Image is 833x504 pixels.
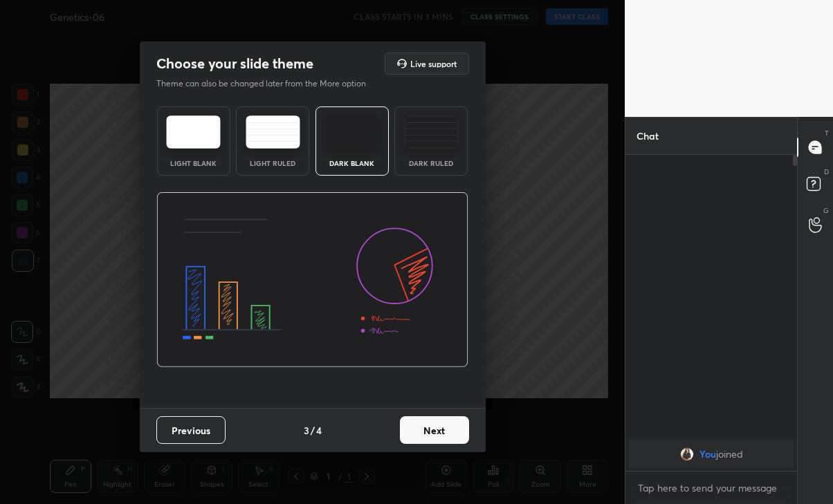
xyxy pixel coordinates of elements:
[699,449,716,460] span: You
[324,115,379,149] img: darkTheme.f0cc69e5.svg
[156,192,468,368] img: darkThemeBanner.d06ce4a2.svg
[625,118,670,154] p: Chat
[156,55,313,73] h2: Choose your slide theme
[824,167,829,177] p: D
[316,423,322,438] h4: 4
[410,59,457,68] h5: Live support
[246,115,300,149] img: lightRuledTheme.5fabf969.svg
[404,115,459,149] img: darkRuledTheme.de295e13.svg
[403,160,459,167] div: Dark Ruled
[625,438,797,471] div: grid
[304,423,309,438] h4: 3
[324,160,380,167] div: Dark Blank
[166,115,221,149] img: lightTheme.e5ed3b09.svg
[823,205,829,216] p: G
[156,416,226,444] button: Previous
[156,77,381,90] p: Theme can also be changed later from the More option
[680,447,694,461] img: f4adf025211145d9951d015d8606b9d0.jpg
[825,128,829,138] p: T
[400,416,469,444] button: Next
[245,160,300,167] div: Light Ruled
[716,449,743,460] span: joined
[311,423,315,438] h4: /
[166,160,221,167] div: Light Blank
